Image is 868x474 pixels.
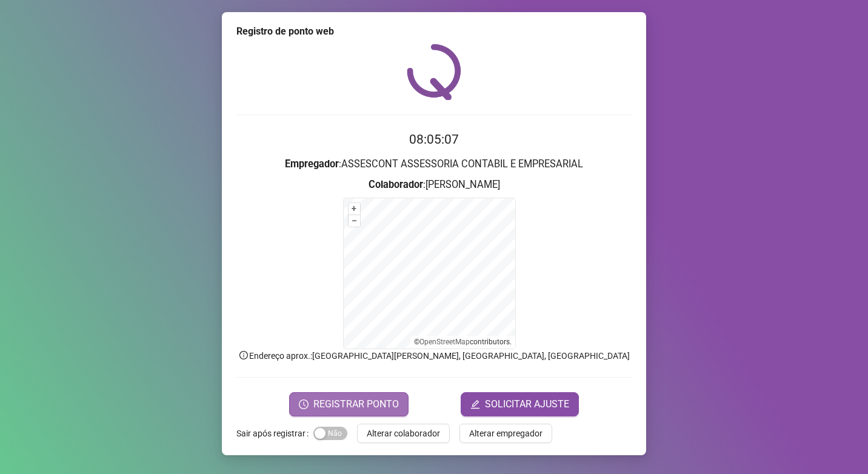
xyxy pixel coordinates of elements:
[236,349,632,362] p: Endereço aprox. : [GEOGRAPHIC_DATA][PERSON_NAME], [GEOGRAPHIC_DATA], [GEOGRAPHIC_DATA]
[289,392,409,416] button: REGISTRAR PONTO
[238,350,249,361] span: info-circle
[409,132,459,147] time: 08:05:07
[414,338,512,346] li: © contributors.
[299,399,309,409] span: clock-circle
[470,399,480,409] span: edit
[285,158,339,170] strong: Empregador
[459,424,552,443] button: Alterar empregador
[236,156,632,172] h3: : ASSESCONT ASSESSORIA CONTABIL E EMPRESARIAL
[349,203,360,215] button: +
[367,427,440,440] span: Alterar colaborador
[236,24,632,39] div: Registro de ponto web
[469,427,542,440] span: Alterar empregador
[357,424,450,443] button: Alterar colaborador
[485,397,569,412] span: SOLICITAR AJUSTE
[407,44,461,100] img: QRPoint
[313,397,399,412] span: REGISTRAR PONTO
[236,424,313,443] label: Sair após registrar
[236,177,632,193] h3: : [PERSON_NAME]
[461,392,579,416] button: editSOLICITAR AJUSTE
[369,179,423,190] strong: Colaborador
[349,215,360,227] button: –
[419,338,470,346] a: OpenStreetMap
